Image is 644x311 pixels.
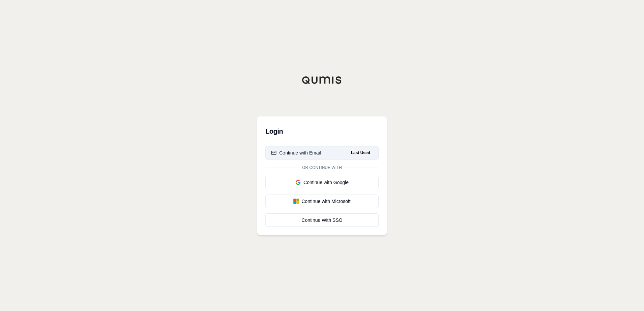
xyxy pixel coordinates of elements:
div: Continue With SSO [271,217,373,223]
span: Or continue with [299,165,345,170]
button: Continue with Google [265,176,379,189]
h3: Login [265,125,379,138]
div: Continue with Google [271,179,373,186]
a: Continue With SSO [265,213,379,227]
span: Last Used [348,149,373,157]
div: Continue with Email [271,149,321,156]
img: Qumis [302,76,342,84]
button: Continue with EmailLast Used [265,146,379,160]
button: Continue with Microsoft [265,195,379,208]
div: Continue with Microsoft [271,198,373,205]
